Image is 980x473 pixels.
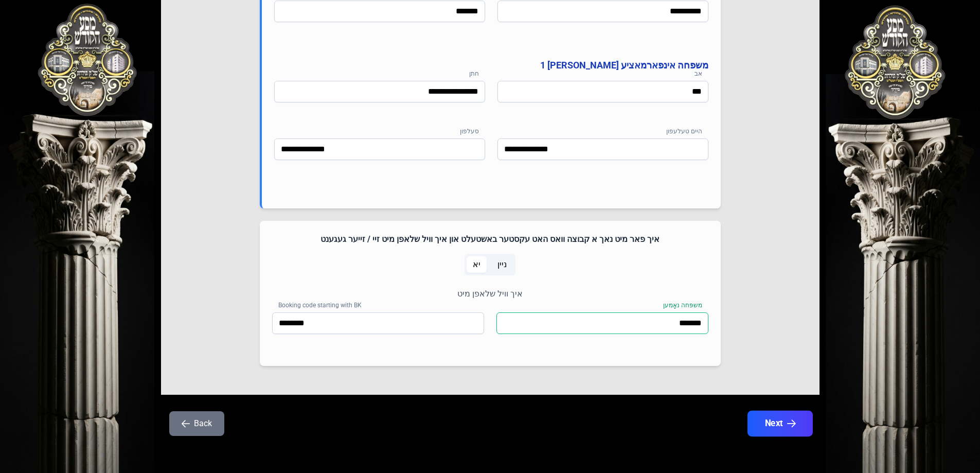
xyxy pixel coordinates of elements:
span: יא [473,258,480,271]
span: ניין [497,258,507,271]
h4: איך פאר מיט נאך א קבוצה וואס האט עקסטער באשטעלט און איך וויל שלאפן מיט זיי / זייער געגענט [272,233,708,246]
p-togglebutton: יא [465,254,489,275]
p-togglebutton: ניין [489,254,515,275]
p: איך וויל שלאפן מיט [272,288,708,300]
button: Next [747,411,812,436]
h4: משפחה אינפארמאציע [PERSON_NAME] 1 [274,58,708,73]
button: Back [169,411,224,436]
